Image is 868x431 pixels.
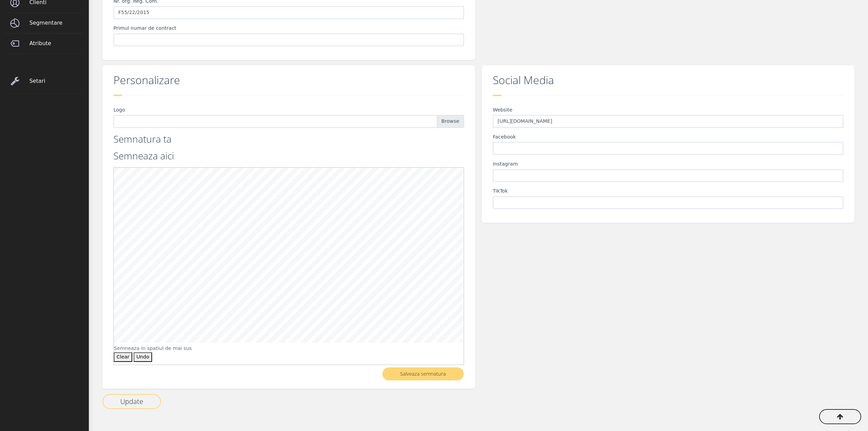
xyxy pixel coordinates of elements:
button: Undo [134,352,152,362]
span: Segmentare [29,13,83,32]
h2: Personalizare [113,74,464,87]
label: Logo [113,106,125,114]
label: Primul numar de contract [113,25,176,32]
span: Setari [29,71,83,91]
label: Facebook [493,133,516,141]
a: Setari [5,69,83,94]
label: Instagram [493,160,518,168]
button: Salveaza semnatura [382,367,464,380]
label: TikTok [493,187,508,195]
h3: Semneaza aici [113,150,464,162]
a: Atribute [5,34,83,54]
div: Semneaza in spatiul de mai sus [114,345,464,352]
button: Clear [114,352,132,362]
a: Segmentare [5,13,83,33]
label: Website [493,106,512,114]
h3: Semnatura ta [113,133,464,145]
span: Atribute [29,34,83,53]
button: Update [103,394,161,409]
h2: Social Media [493,74,843,87]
